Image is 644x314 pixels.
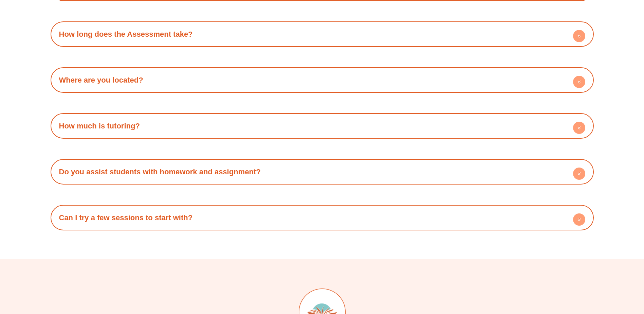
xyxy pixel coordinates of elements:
[59,213,193,222] a: Can I try a few sessions to start with?
[59,168,261,176] a: Do you assist students with homework and assignment?
[59,30,193,38] a: How long does the Assessment take?
[54,162,590,181] h4: Do you assist students with homework and assignment?
[531,237,644,314] iframe: Chat Widget
[54,208,590,227] h4: Can I try a few sessions to start with?
[54,117,590,135] div: How much is tutoring?
[54,25,590,43] div: How long does the Assessment take?
[54,71,590,89] h4: Where are you located?
[59,122,140,130] a: How much is tutoring?
[59,76,143,84] a: Where are you located?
